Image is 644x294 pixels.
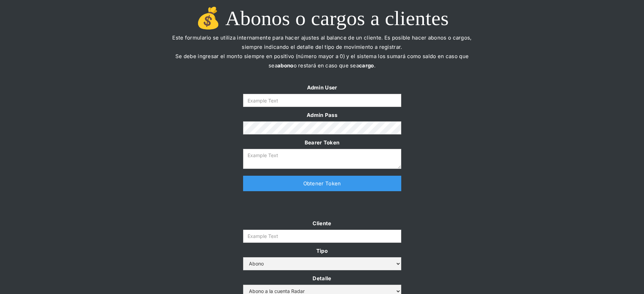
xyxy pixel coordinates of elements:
label: Cliente [243,219,401,228]
a: Obtener Token [243,176,401,191]
h1: 💰 Abonos o cargos a clientes [167,7,477,30]
label: Bearer Token [243,138,401,147]
input: Example Text [243,94,401,107]
label: Tipo [243,246,401,255]
label: Admin Pass [243,110,401,120]
strong: abono [277,62,294,69]
label: Admin User [243,83,401,92]
label: Detalle [243,274,401,283]
form: Form [243,83,401,169]
input: Example Text [243,230,401,243]
p: Este formulario se utiliza internamente para hacer ajustes al balance de un cliente. Es posible h... [167,33,477,79]
strong: cargo [359,62,374,69]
